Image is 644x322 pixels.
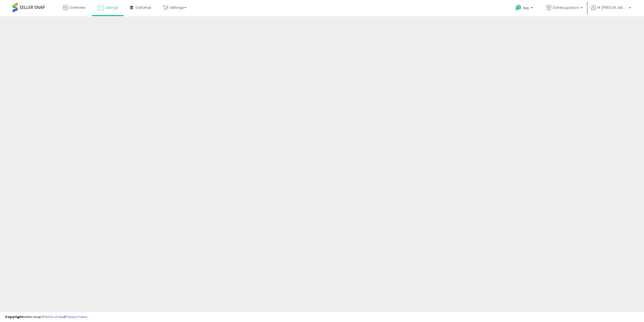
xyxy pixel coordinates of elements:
[136,5,151,10] span: DataHub
[523,6,530,10] span: Help
[69,5,86,10] span: Overview
[105,5,118,10] span: Listings
[511,1,538,16] a: Help
[553,5,579,10] span: Danesupplyco
[597,5,627,10] span: Hi [PERSON_NAME]
[515,5,521,11] i: Get Help
[591,5,631,16] a: Hi [PERSON_NAME]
